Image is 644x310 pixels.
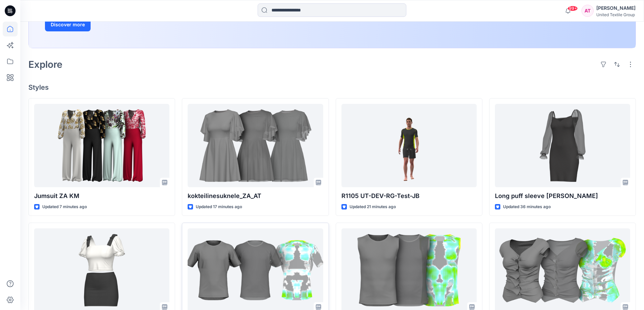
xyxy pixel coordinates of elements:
h4: Styles [28,83,636,91]
a: Jumsuit ZA KM [34,104,169,187]
p: Updated 36 minutes ago [503,203,551,210]
span: 99+ [568,6,578,11]
p: Updated 7 minutes ago [42,203,87,210]
a: Long puff sleeve rushing RG [495,104,630,187]
p: Updated 21 minutes ago [350,203,396,210]
div: [PERSON_NAME] [596,4,636,12]
p: Jumsuit ZA KM [34,191,169,201]
a: kokteilinesuknele_ZA_AT [188,104,323,187]
p: R1105 UT-DEV-RG-Test-JB [341,191,477,201]
h2: Explore [28,59,63,70]
p: Long puff sleeve [PERSON_NAME] [495,191,630,201]
a: R1105 UT-DEV-RG-Test-JB [341,104,477,187]
button: Discover more [45,18,91,31]
p: kokteilinesuknele_ZA_AT [188,191,323,201]
div: United Textile Group [596,12,636,17]
div: AT [581,5,594,17]
p: Updated 17 minutes ago [196,203,242,210]
a: Discover more [45,18,197,31]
